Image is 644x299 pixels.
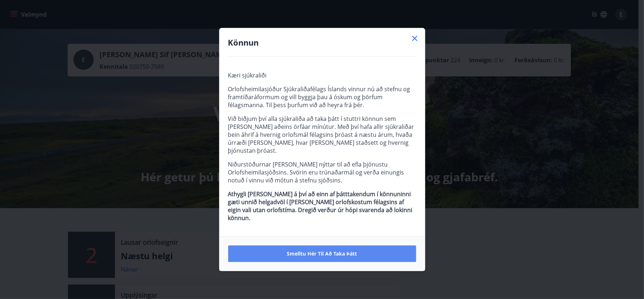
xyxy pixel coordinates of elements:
h4: Könnun [228,37,416,48]
strong: Athygli [PERSON_NAME] á því að einn af þátttakendum í könnuninni gæti unnið helgadvöl í [PERSON_N... [228,190,413,222]
button: Smelltu hér til að taka þátt [228,245,416,262]
span: Smelltu hér til að taka þátt [287,250,357,257]
p: Orlofsheimilasjóður Sjúkraliðafélags Íslands vinnur nú að stefnu og framtíðaráformum og vill bygg... [228,85,416,109]
p: Niðurstöðurnar [PERSON_NAME] nýttar til að efla þjónustu Orlofsheimilasjóðsins. Svörin eru trúnað... [228,160,416,184]
p: Kæri sjúkraliði [228,71,416,79]
p: Við biðjum því alla sjúkraliða að taka þátt í stuttri könnun sem [PERSON_NAME] aðeins örfáar mínú... [228,115,416,155]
